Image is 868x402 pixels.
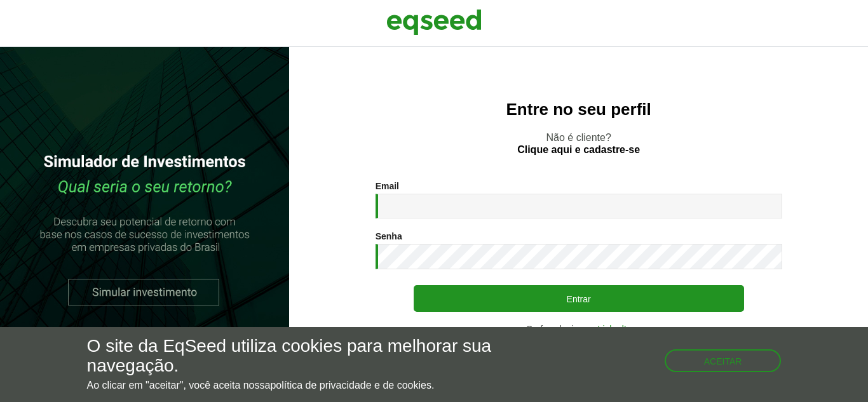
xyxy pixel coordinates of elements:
[87,337,504,376] h5: O site da EqSeed utiliza cookies para melhorar sua navegação.
[598,325,632,333] a: LinkedIn
[517,145,640,155] a: Clique aqui e cadastre-se
[315,131,843,156] p: Não é cliente?
[386,6,482,38] img: EqSeed Logo
[376,232,402,241] label: Senha
[270,380,431,391] a: política de privacidade e de cookies
[414,285,744,312] button: Entrar
[87,379,504,391] p: Ao clicar em "aceitar", você aceita nossa .
[315,100,843,119] h2: Entre no seu perfil
[376,182,399,191] label: Email
[376,325,782,333] div: Ou faça login com
[665,349,782,372] button: Aceitar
